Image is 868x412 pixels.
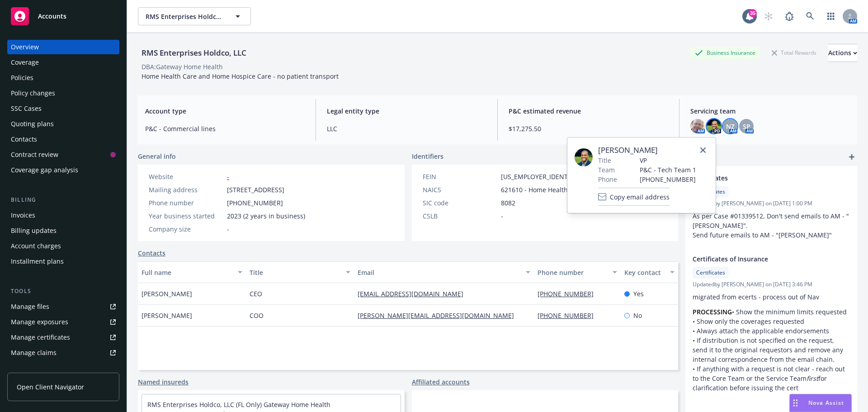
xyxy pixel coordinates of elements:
[534,261,620,283] button: Phone number
[690,119,705,133] img: photo
[693,308,732,316] strong: PROCESSING
[11,86,55,100] div: Policy changes
[138,377,189,387] a: Named insureds
[7,223,119,238] a: Billing updates
[743,122,750,131] span: SP
[767,47,821,58] div: Total Rewards
[142,62,223,71] div: DBA: Gateway Home Health
[138,261,246,283] button: Full name
[38,13,66,20] span: Accounts
[509,124,668,133] span: $17,275.50
[358,268,520,277] div: Email
[575,148,593,166] img: employee photo
[846,152,857,162] a: add
[501,211,503,221] span: -
[11,330,70,345] div: Manage certificates
[610,192,670,202] span: Copy email address
[685,166,857,247] div: CertificatesCertificatesUpdatedby [PERSON_NAME] on [DATE] 1:00 PMAs per Case #01339512, Don't sen...
[598,145,696,156] span: [PERSON_NAME]
[538,311,601,320] a: [PHONE_NUMBER]
[7,315,119,329] a: Manage exposures
[501,198,515,208] span: 8082
[142,311,192,320] span: [PERSON_NAME]
[11,346,57,360] div: Manage claims
[7,117,119,131] a: Quoting plans
[11,254,64,269] div: Installment plans
[640,165,696,175] span: P&C - Tech Team 1
[7,239,119,253] a: Account charges
[828,44,857,62] div: Actions
[423,185,497,194] div: NAICS
[807,374,818,383] em: first
[17,382,84,392] span: Open Client Navigator
[690,106,850,116] span: Servicing team
[598,188,670,206] button: Copy email address
[11,55,39,70] div: Coverage
[624,268,665,277] div: Key contact
[11,132,37,147] div: Contacts
[227,185,284,194] span: [STREET_ADDRESS]
[789,394,852,412] button: Nova Assist
[142,289,192,298] span: [PERSON_NAME]
[7,195,119,204] div: Billing
[7,254,119,269] a: Installment plans
[640,156,696,165] span: VP
[149,185,223,194] div: Mailing address
[423,211,497,221] div: CSLB
[138,47,250,59] div: RMS Enterprises Holdco, LLC
[538,268,607,277] div: Phone number
[828,44,857,62] button: Actions
[693,292,850,302] p: migrated from ecerts - process out of Nav
[142,268,232,277] div: Full name
[598,175,617,184] span: Phone
[690,47,760,58] div: Business Insurance
[7,101,119,116] a: SSC Cases
[538,289,601,298] a: [PHONE_NUMBER]
[149,224,223,234] div: Company size
[423,198,497,208] div: SIC code
[354,261,534,283] button: Email
[509,106,668,116] span: P&C estimated revenue
[146,12,224,21] span: RMS Enterprises Holdco, LLC
[423,172,497,181] div: FEIN
[327,124,486,133] span: LLC
[412,377,470,387] a: Affiliated accounts
[7,361,119,375] a: Manage BORs
[7,4,119,29] a: Accounts
[7,71,119,85] a: Policies
[7,330,119,345] a: Manage certificates
[11,208,35,223] div: Invoices
[142,72,339,81] span: Home Health Care and Home Hospice Care - no patient transport
[412,152,443,161] span: Identifiers
[7,163,119,177] a: Coverage gap analysis
[822,7,840,25] a: Switch app
[621,261,678,283] button: Key contact
[7,299,119,314] a: Manage files
[11,71,33,85] div: Policies
[145,124,305,133] span: P&C - Commercial lines
[693,254,826,264] span: Certificates of Insurance
[726,122,735,131] span: NZ
[501,185,610,194] span: 621610 - Home Health Care Services
[358,311,521,320] a: [PERSON_NAME][EMAIL_ADDRESS][DOMAIN_NAME]
[698,145,708,156] a: close
[138,248,165,258] a: Contacts
[640,175,696,184] span: [PHONE_NUMBER]
[7,346,119,360] a: Manage claims
[598,156,611,165] span: Title
[227,198,283,208] span: [PHONE_NUMBER]
[707,119,721,133] img: photo
[327,106,486,116] span: Legal entity type
[11,315,68,329] div: Manage exposures
[7,40,119,54] a: Overview
[11,299,49,314] div: Manage files
[780,7,798,25] a: Report a Bug
[696,269,725,277] span: Certificates
[501,172,630,181] span: [US_EMPLOYER_IDENTIFICATION_NUMBER]
[693,307,850,393] p: • Show the minimum limits requested • Show only the coverages requested • Always attach the appli...
[693,280,850,289] span: Updated by [PERSON_NAME] on [DATE] 3:46 PM
[11,147,58,162] div: Contract review
[790,394,801,412] div: Drag to move
[138,152,176,161] span: General info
